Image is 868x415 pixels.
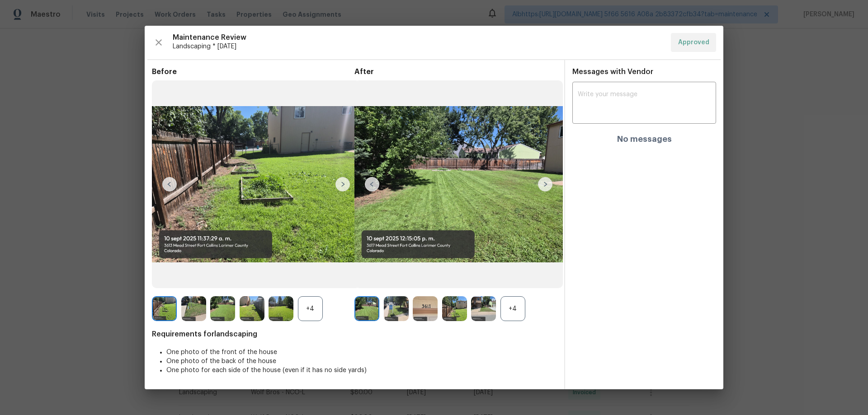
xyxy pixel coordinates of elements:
li: One photo of the back of the house [166,357,557,366]
li: One photo of the front of the house [166,348,557,357]
span: Requirements for landscaping [152,330,557,339]
img: right-chevron-button-url [335,177,350,191]
div: +4 [298,296,323,321]
img: right-chevron-button-url [538,177,552,191]
span: Messages with Vendor [572,68,653,75]
span: After [354,67,557,76]
span: Maintenance Review [173,33,664,42]
li: One photo for each side of the house (even if it has no side yards) [166,366,557,375]
span: Before [152,67,354,76]
img: left-chevron-button-url [365,177,379,191]
span: Landscaping * [DATE] [173,42,664,51]
h4: No messages [617,135,672,144]
div: +4 [500,296,525,321]
img: left-chevron-button-url [162,177,177,191]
